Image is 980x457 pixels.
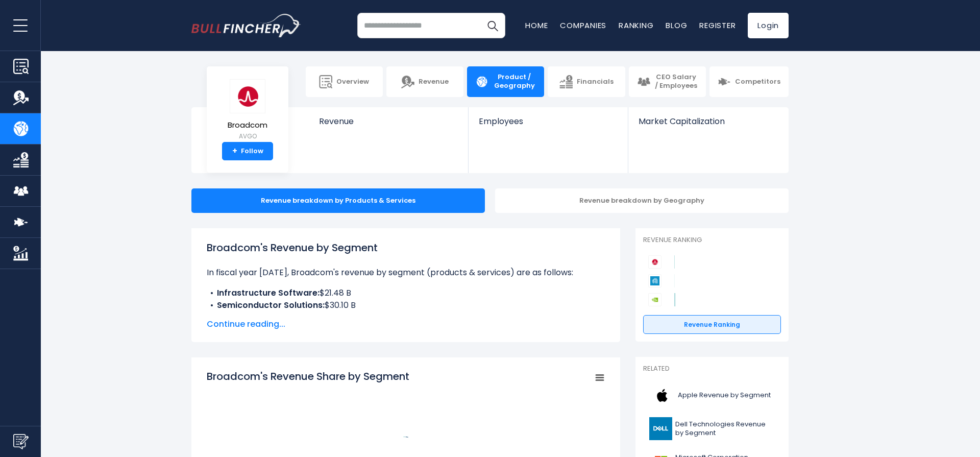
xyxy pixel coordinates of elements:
span: Financials [577,78,614,86]
strong: + [232,147,237,156]
a: Overview [306,66,383,97]
tspan: Broadcom's Revenue Share by Segment [207,369,409,383]
span: Apple Revenue by Segment [678,391,771,400]
button: Search [480,13,505,38]
img: Broadcom competitors logo [648,255,661,269]
small: AVGO [228,132,267,141]
b: Semiconductor Solutions: [217,299,325,311]
a: Home [525,20,548,31]
a: Apple Revenue by Segment [643,381,781,410]
a: +Follow [222,142,273,160]
img: NVIDIA Corporation competitors logo [648,293,661,306]
span: Competitors [735,78,780,86]
a: Register [699,20,736,31]
img: AAPL logo [649,384,675,407]
div: Revenue breakdown by Geography [495,188,789,213]
a: Broadcom AVGO [227,79,268,142]
p: Revenue Ranking [643,236,781,245]
li: $30.10 B [207,299,605,311]
span: Dell Technologies Revenue by Segment [675,420,775,438]
a: Login [748,13,789,38]
span: Product / Geography [493,73,536,90]
a: Go to homepage [191,14,301,37]
p: Related [643,365,781,373]
a: Product / Geography [467,66,544,97]
img: bullfincher logo [191,14,301,37]
a: Revenue [386,66,463,97]
a: Companies [560,20,606,31]
a: Revenue Ranking [643,315,781,334]
a: CEO Salary / Employees [629,66,706,97]
p: In fiscal year [DATE], Broadcom's revenue by segment (products & services) are as follows: [207,267,605,279]
a: Market Capitalization [628,107,788,143]
img: DELL logo [649,417,672,440]
a: Revenue [309,107,469,143]
span: CEO Salary / Employees [654,73,698,90]
span: Market Capitalization [639,116,777,126]
span: Revenue [419,78,449,86]
span: Continue reading... [207,318,605,330]
div: Revenue breakdown by Products & Services [191,188,485,213]
span: Broadcom [228,121,267,130]
a: Dell Technologies Revenue by Segment [643,415,781,443]
li: $21.48 B [207,287,605,299]
span: Revenue [319,116,458,126]
a: Competitors [709,66,789,97]
a: Financials [548,66,625,97]
span: Employees [479,116,617,126]
a: Ranking [619,20,653,31]
h1: Broadcom's Revenue by Segment [207,240,605,255]
b: Infrastructure Software: [217,287,320,299]
img: Applied Materials competitors logo [648,274,661,287]
span: Overview [336,78,369,86]
a: Employees [469,107,627,143]
a: Blog [666,20,687,31]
